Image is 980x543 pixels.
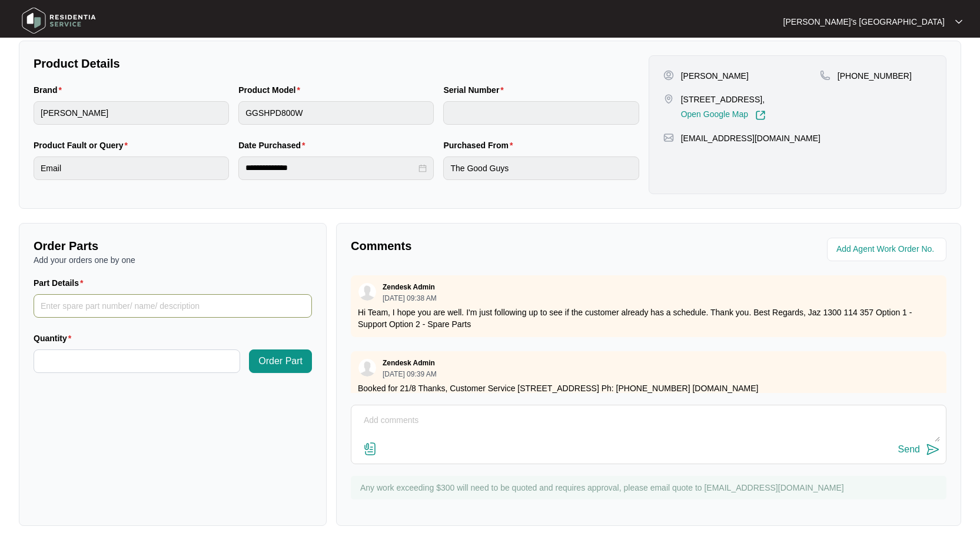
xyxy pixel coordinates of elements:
[358,283,376,301] img: user.svg
[755,110,766,121] img: Link-External
[34,277,88,289] label: Part Details
[258,354,303,368] span: Order Part
[898,444,920,455] div: Send
[245,162,416,174] input: Date Purchased
[249,349,312,373] button: Order Part
[926,442,940,457] img: send-icon.svg
[358,359,376,377] img: user.svg
[34,350,240,372] input: Quantity
[34,84,67,96] label: Brand
[955,19,962,25] img: dropdown arrow
[34,139,132,151] label: Product Fault or Query
[383,358,435,368] p: Zendesk Admin
[663,94,674,104] img: map-pin
[34,55,639,72] p: Product Details
[238,139,310,151] label: Date Purchased
[238,101,434,125] input: Product Model
[383,371,437,378] p: [DATE] 09:39 AM
[363,442,377,456] img: file-attachment-doc.svg
[663,132,674,143] img: map-pin
[443,84,508,96] label: Serial Number
[383,282,435,292] p: Zendesk Admin
[34,294,312,318] input: Part Details
[681,70,749,82] p: [PERSON_NAME]
[681,132,820,144] p: [EMAIL_ADDRESS][DOMAIN_NAME]
[783,16,945,28] p: [PERSON_NAME]'s [GEOGRAPHIC_DATA]
[383,295,437,302] p: [DATE] 09:38 AM
[358,382,939,394] p: Booked for 21/8 Thanks, Customer Service [STREET_ADDRESS] Ph: [PHONE_NUMBER] [DOMAIN_NAME]
[443,101,639,125] input: Serial Number
[443,156,639,180] input: Purchased From
[18,3,100,38] img: residentia service logo
[34,238,312,254] p: Order Parts
[358,307,939,330] p: Hi Team, I hope you are well. I'm just following up to see if the customer already has a schedule...
[663,70,674,81] img: user-pin
[34,101,229,125] input: Brand
[351,238,640,254] p: Comments
[238,84,305,96] label: Product Model
[443,139,517,151] label: Purchased From
[360,482,941,494] p: Any work exceeding $300 will need to be quoted and requires approval, please email quote to [EMAI...
[820,70,830,81] img: map-pin
[898,442,940,458] button: Send
[681,110,766,121] a: Open Google Map
[34,332,76,344] label: Quantity
[681,94,766,105] p: [STREET_ADDRESS],
[838,70,912,82] p: [PHONE_NUMBER]
[34,156,229,180] input: Product Fault or Query
[836,242,939,256] input: Add Agent Work Order No.
[34,254,312,266] p: Add your orders one by one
